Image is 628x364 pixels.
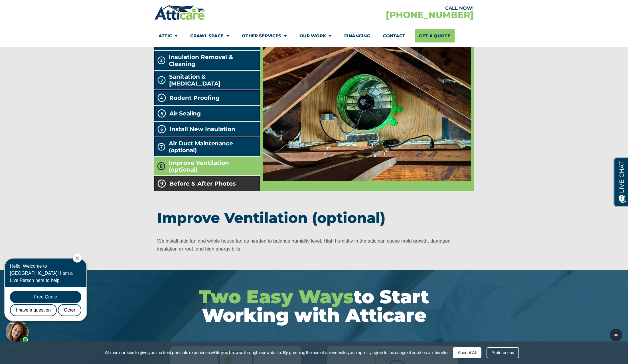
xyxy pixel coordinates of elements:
[169,159,257,173] span: Improve Ventilation (optional)
[169,126,235,133] span: Install New Insulation
[415,29,455,42] a: Get A Quote
[242,29,287,42] a: Other Services
[14,5,46,12] span: Opens a chat window
[157,287,471,324] h2: to Start Working with Atticare
[169,94,220,101] span: Rodent Proofing
[157,211,471,225] h3: Improve Ventilation (optional)
[159,29,177,42] a: Attic
[453,347,481,358] div: Accept All
[314,6,474,11] div: CALL NOW!
[169,180,236,187] span: Before & After Photos
[199,285,354,308] span: Two Easy Ways
[383,29,405,42] a: Contact
[3,253,94,347] iframe: Chat Invitation
[487,347,519,358] div: Preferences
[169,140,257,154] h2: Air Duct Maintenance (optional)
[299,29,331,42] a: Our Work
[169,73,257,87] span: Sanitation & [MEDICAL_DATA]
[159,29,469,42] nav: Menu
[169,54,257,67] span: Insulation Removal & Cleaning
[105,349,449,356] span: We use cookies to give you the best possible experience while you browse through our website. By ...
[344,29,370,42] a: Financing
[190,29,229,42] a: Crawl Space
[157,237,471,253] p: We install attic fan and whole house fan as needed to balance humidity level. High humidity in th...
[169,110,201,117] h2: Air Sealing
